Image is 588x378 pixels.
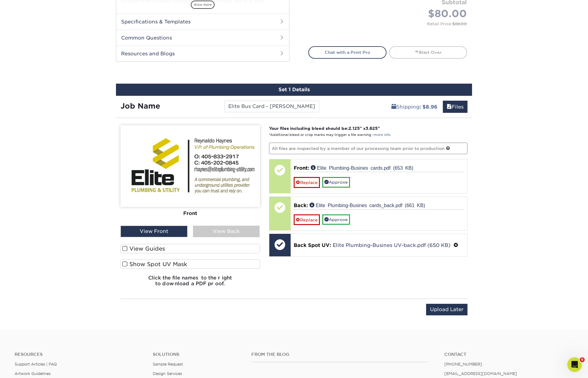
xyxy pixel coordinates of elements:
[121,244,260,253] label: View Guides
[121,102,160,110] strong: Job Name
[391,104,396,110] span: shipping
[366,126,378,131] span: 3.625
[153,352,242,357] h4: Solutions
[444,371,517,376] a: [EMAIL_ADDRESS][DOMAIN_NAME]
[419,104,437,110] b: : $8.96
[387,101,441,113] a: Shipping: $8.96
[308,46,387,58] a: Chat with a Print Pro
[121,259,260,269] label: Show Spot UV Mask
[294,203,308,208] span: Back:
[116,84,472,96] div: Set 1 Details
[193,226,260,237] div: View Back
[269,126,380,131] strong: Your files including bleed should be: " x "
[116,14,289,29] h2: Specifications & Templates
[224,101,319,112] input: Enter a job name
[251,352,428,357] h4: From the Blog
[443,101,467,113] a: Files
[191,1,215,9] span: show more
[374,133,390,137] a: more info
[333,242,450,248] a: Elite Plumbing-Busines UV-back.pdf (650 KB)
[2,359,52,376] iframe: Google Customer Reviews
[121,226,187,237] div: View Front
[389,46,467,58] a: Start Over
[311,165,414,170] a: Elite Plumbing-Busines cards.pdf (653 KB)
[153,362,183,366] a: Sample Request
[121,207,260,220] div: Front
[294,177,320,188] a: Replace
[567,357,582,372] iframe: Intercom live chat
[447,104,452,110] span: files
[269,133,390,137] small: *Additional bleed or crop marks may trigger a file warning –
[444,362,482,366] a: [PHONE_NUMBER]
[116,30,289,46] h2: Common Questions
[116,46,289,61] h2: Resources and Blogs
[294,214,320,225] a: Replace
[310,203,425,207] a: Elite Plumbing-Busines cards_back.pdf (661 KB)
[348,126,360,131] span: 2.125
[269,143,468,154] p: All files are inspected by a member of our processing team prior to production.
[580,357,585,362] span: 6
[153,371,182,376] a: Design Services
[444,352,573,357] a: Contact
[294,165,309,171] span: Front:
[322,214,350,225] a: Approve
[322,177,350,187] a: Approve
[426,304,467,315] input: Upload Later
[15,352,144,357] h4: Resources
[294,242,331,248] span: Back Spot UV:
[121,275,260,291] h6: Click the file names to the right to download a PDF proof.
